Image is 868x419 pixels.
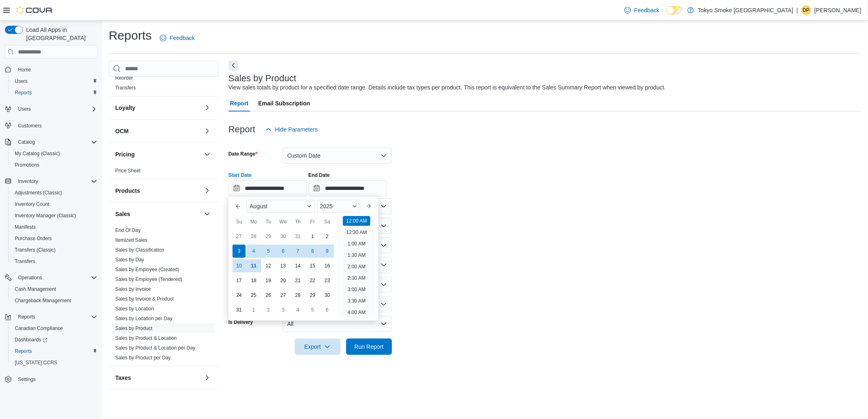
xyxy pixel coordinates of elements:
[202,149,212,159] button: Pricing
[291,303,304,316] div: day-4
[115,227,141,233] a: End Of Day
[8,148,101,159] button: My Catalog (Classic)
[115,227,141,234] span: End Of Day
[11,149,63,158] a: My Catalog (Classic)
[306,274,319,287] div: day-22
[291,245,304,258] div: day-7
[277,230,290,243] div: day-30
[8,357,101,368] button: [US_STATE] CCRS
[291,289,304,302] div: day-28
[247,215,260,228] div: Mo
[11,76,97,86] span: Users
[115,104,135,112] h3: Loyalty
[11,256,38,266] a: Transfers
[11,284,97,294] span: Cash Management
[115,296,174,302] a: Sales by Invoice & Product
[115,345,195,351] a: Sales by Product & Location per Day
[309,172,330,178] label: End Date
[115,374,201,382] button: Taxes
[11,199,53,209] a: Inventory Count
[11,296,74,305] a: Chargeback Management
[18,274,42,281] span: Operations
[228,180,307,196] input: Press the down key to enter a popover containing a calendar. Press the escape key to close the po...
[18,139,35,145] span: Catalog
[262,259,275,272] div: day-12
[15,374,97,384] span: Settings
[228,60,238,70] button: Next
[2,63,101,75] button: Home
[115,374,131,382] h3: Taxes
[115,335,177,341] span: Sales by Product & Location
[115,286,151,292] span: Sales by Invoice
[250,203,268,209] span: August
[247,245,260,258] div: day-4
[275,125,318,134] span: Hide Parameters
[15,150,60,157] span: My Catalog (Classic)
[621,2,662,18] a: Feedback
[115,75,133,81] span: Reorder
[157,30,198,46] a: Feedback
[115,305,154,312] span: Sales by Location
[115,256,144,263] span: Sales by Day
[115,267,179,272] a: Sales by Employee (Created)
[202,126,212,136] button: OCM
[258,95,310,111] span: Email Subscription
[170,34,195,42] span: Feedback
[801,5,811,15] div: Derek Plaisier
[295,339,340,355] button: Export
[8,87,101,98] button: Reports
[115,210,201,218] button: Sales
[309,180,387,196] input: Press the down key to open a popover containing a calendar.
[803,5,810,15] span: DP
[320,203,333,209] span: 2025
[11,211,79,221] a: Inventory Manager (Classic)
[5,60,97,406] nav: Complex example
[15,64,97,74] span: Home
[202,373,212,383] button: Taxes
[11,88,97,98] span: Reports
[277,259,290,272] div: day-13
[115,75,133,81] a: Reorder
[11,188,97,198] span: Adjustments (Classic)
[321,274,334,287] div: day-23
[2,103,101,115] button: Users
[115,325,152,332] span: Sales by Product
[11,335,51,345] a: Dashboards
[262,230,275,243] div: day-29
[115,85,136,91] span: Transfers
[8,187,101,198] button: Adjustments (Classic)
[321,289,334,302] div: day-30
[115,127,129,135] h3: OCM
[115,237,148,243] span: Itemized Sales
[291,274,304,287] div: day-21
[380,262,387,268] button: Open list of options
[23,26,97,42] span: Load All Apps in [GEOGRAPHIC_DATA]
[15,235,52,242] span: Purchase Orders
[232,200,245,213] button: Previous Month
[344,262,369,272] li: 2:00 AM
[306,245,319,258] div: day-8
[18,106,31,112] span: Users
[115,325,152,331] a: Sales by Product
[354,343,384,351] span: Run Report
[15,325,63,332] span: Canadian Compliance
[115,187,201,195] button: Products
[11,234,55,243] a: Purchase Orders
[15,104,97,114] span: Users
[115,257,144,263] a: Sales by Day
[15,212,76,219] span: Inventory Manager (Classic)
[233,274,246,287] div: day-17
[262,289,275,302] div: day-26
[8,323,101,334] button: Canadian Compliance
[8,283,101,295] button: Cash Management
[634,6,659,14] span: Feedback
[380,223,387,229] button: Open list of options
[11,346,35,356] a: Reports
[109,27,152,44] h1: Reports
[8,221,101,233] button: Manifests
[666,15,667,15] span: Dark Mode
[2,120,101,131] button: Customers
[277,274,290,287] div: day-20
[15,348,32,354] span: Reports
[15,337,47,343] span: Dashboards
